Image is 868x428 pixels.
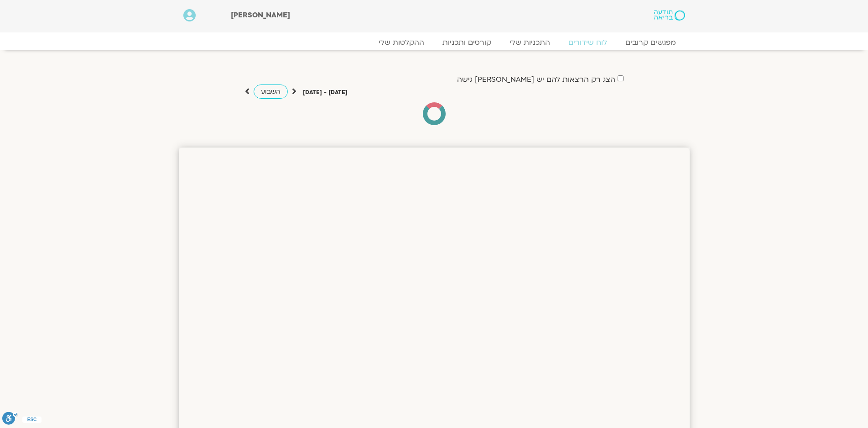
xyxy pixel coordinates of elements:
span: השבוע [261,87,281,96]
span: [PERSON_NAME] [231,10,290,20]
a: קורסים ותכניות [433,38,500,47]
label: הצג רק הרצאות להם יש [PERSON_NAME] גישה [457,75,615,84]
a: מפגשים קרובים [616,38,685,47]
nav: Menu [183,38,685,47]
a: השבוע [254,85,288,99]
a: ההקלטות שלי [369,38,433,47]
a: התכניות שלי [500,38,559,47]
a: לוח שידורים [559,38,616,47]
p: [DATE] - [DATE] [303,88,348,97]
